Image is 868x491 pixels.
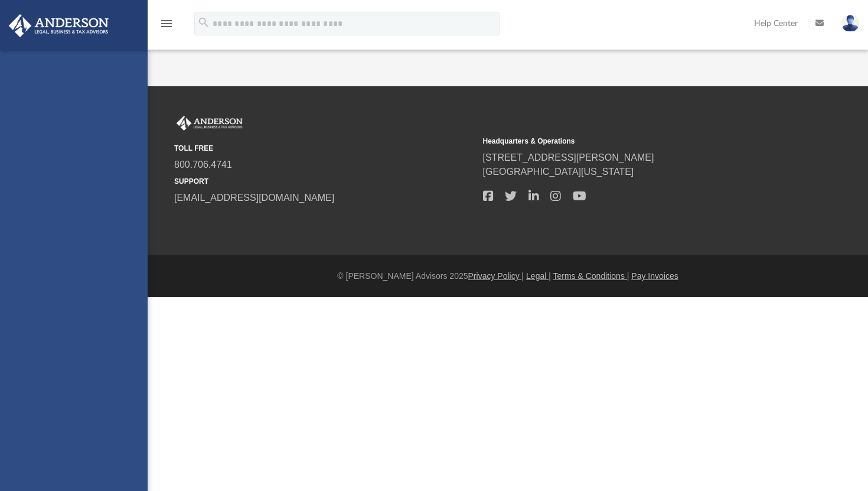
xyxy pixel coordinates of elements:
[159,22,174,31] a: menu
[174,193,334,203] a: [EMAIL_ADDRESS][DOMAIN_NAME]
[197,16,210,29] i: search
[483,136,784,147] small: Headquarters & Operations
[553,271,629,281] a: Terms & Conditions |
[468,271,524,281] a: Privacy Policy |
[483,167,634,177] a: [GEOGRAPHIC_DATA][US_STATE]
[631,271,678,281] a: Pay Invoices
[526,271,551,281] a: Legal |
[483,152,654,162] a: [STREET_ADDRESS][PERSON_NAME]
[841,15,859,32] img: User Pic
[174,116,245,131] img: Anderson Advisors Platinum Portal
[174,160,232,170] a: 800.706.4741
[5,14,112,37] img: Anderson Advisors Platinum Portal
[159,17,174,31] i: menu
[174,176,475,187] small: SUPPORT
[148,270,868,282] div: © [PERSON_NAME] Advisors 2025
[174,143,475,154] small: TOLL FREE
